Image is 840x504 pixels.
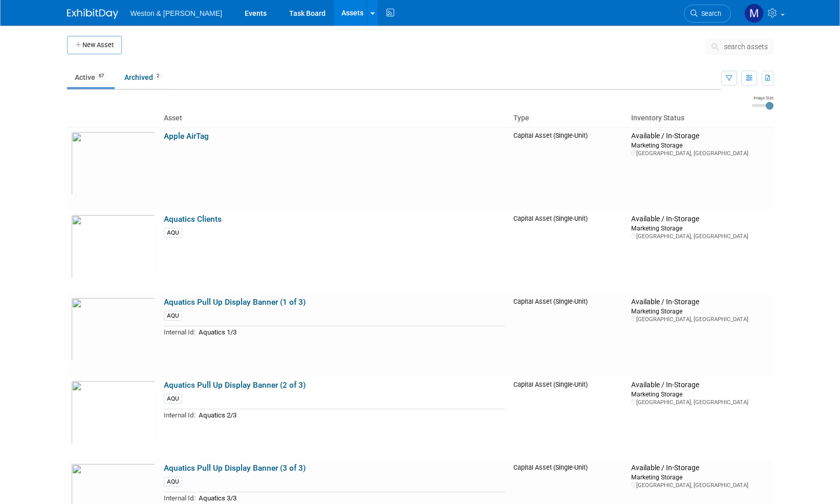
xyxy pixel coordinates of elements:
[164,228,182,238] div: AQU
[509,293,627,376] td: Capital Asset (Single-Unit)
[160,110,510,127] th: Asset
[631,307,769,316] div: Marketing Storage
[509,376,627,459] td: Capital Asset (Single-Unit)
[631,132,769,141] div: Available / In-Storage
[131,9,222,17] span: Weston & [PERSON_NAME]
[154,72,162,80] span: 2
[67,36,122,54] button: New Asset
[164,215,222,224] a: Aquatics Clients
[631,150,769,157] div: [GEOGRAPHIC_DATA], [GEOGRAPHIC_DATA]
[631,398,769,406] div: [GEOGRAPHIC_DATA], [GEOGRAPHIC_DATA]
[67,68,115,87] a: Active67
[196,409,506,421] td: Aquatics 2/3
[164,477,182,487] div: AQU
[509,110,627,127] th: Type
[196,492,506,504] td: Aquatics 3/3
[631,141,769,150] div: Marketing Storage
[164,381,306,390] a: Aquatics Pull Up Display Banner (2 of 3)
[96,72,107,80] span: 67
[164,409,196,421] td: Internal Id:
[164,132,209,141] a: Apple AirTag
[631,464,769,473] div: Available / In-Storage
[164,326,196,338] td: Internal Id:
[631,473,769,481] div: Marketing Storage
[752,95,773,101] div: Image Size
[684,5,731,23] a: Search
[631,390,769,398] div: Marketing Storage
[631,224,769,233] div: Marketing Storage
[509,127,627,211] td: Capital Asset (Single-Unit)
[631,298,769,307] div: Available / In-Storage
[164,394,182,404] div: AQU
[67,9,118,19] img: ExhibitDay
[164,298,306,307] a: Aquatics Pull Up Display Banner (1 of 3)
[509,211,627,293] td: Capital Asset (Single-Unit)
[631,215,769,224] div: Available / In-Storage
[631,381,769,390] div: Available / In-Storage
[706,38,773,55] button: search assets
[164,311,182,321] div: AQU
[698,10,721,17] span: Search
[724,43,768,51] span: search assets
[744,4,764,23] img: Mary Ann Trujillo
[164,492,196,504] td: Internal Id:
[196,326,506,338] td: Aquatics 1/3
[164,464,306,473] a: Aquatics Pull Up Display Banner (3 of 3)
[117,68,170,87] a: Archived2
[631,233,769,240] div: [GEOGRAPHIC_DATA], [GEOGRAPHIC_DATA]
[631,481,769,489] div: [GEOGRAPHIC_DATA], [GEOGRAPHIC_DATA]
[631,316,769,323] div: [GEOGRAPHIC_DATA], [GEOGRAPHIC_DATA]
